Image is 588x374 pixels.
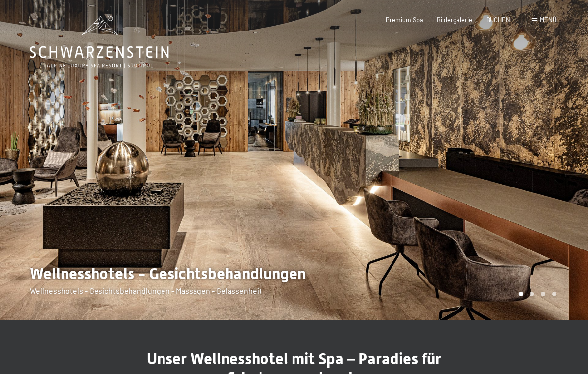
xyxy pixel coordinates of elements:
[386,16,423,24] a: Premium Spa
[540,16,556,24] span: Menü
[552,292,556,296] div: Carousel Page 4
[530,292,534,296] div: Carousel Page 2
[486,16,510,24] a: BUCHEN
[541,292,545,296] div: Carousel Page 3
[519,292,523,296] div: Carousel Page 1 (Current Slide)
[515,292,556,296] div: Carousel Pagination
[437,16,472,24] a: Bildergalerie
